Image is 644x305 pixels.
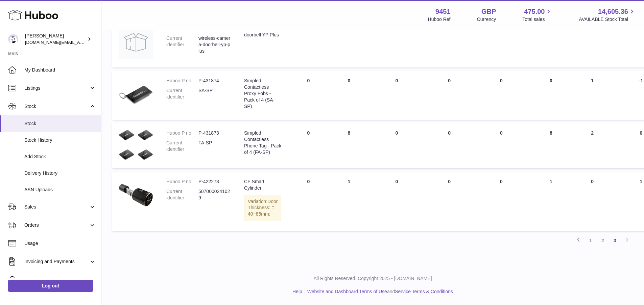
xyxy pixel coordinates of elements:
[435,7,451,16] strong: 9451
[288,71,329,120] td: 0
[198,188,231,201] dd: 5070000241029
[574,71,611,120] td: 1
[609,234,621,247] a: 3
[579,16,636,23] span: AVAILABLE Stock Total
[574,172,611,231] td: 0
[198,140,231,152] dd: FA-SP
[424,71,475,120] td: 0
[25,33,86,46] div: [PERSON_NAME]
[166,140,198,152] dt: Current identifier
[424,172,475,231] td: 0
[477,16,496,23] div: Currency
[522,16,552,23] span: Total sales
[579,7,636,23] a: 14,605.36 AVAILABLE Stock Total
[166,87,198,100] dt: Current identifier
[244,195,281,221] div: Variation:
[329,123,369,168] td: 8
[574,123,611,168] td: 2
[585,234,597,247] a: 1
[119,130,153,160] img: product image
[198,178,231,185] dd: P-422273
[198,87,231,100] dd: SA-SP
[369,71,424,120] td: 0
[166,178,198,185] dt: Huboo P no
[24,222,89,228] span: Orders
[24,187,96,193] span: ASN Uploads
[166,130,198,136] dt: Huboo P no
[288,172,329,231] td: 0
[329,71,369,120] td: 0
[244,78,281,109] div: Simpled Contactless Proxy Fobs - Pack of 4 (SA-SP)
[288,19,329,67] td: 0
[528,123,574,168] td: 8
[369,123,424,168] td: 0
[166,188,198,201] dt: Current identifier
[292,289,302,294] a: Help
[198,130,231,136] dd: P-431873
[481,7,496,16] strong: GBP
[24,137,96,143] span: Stock History
[528,71,574,120] td: 0
[24,258,89,265] span: Invoicing and Payments
[424,19,475,67] td: 0
[25,39,135,45] span: [DOMAIN_NAME][EMAIL_ADDRESS][DOMAIN_NAME]
[24,154,96,160] span: Add Stock
[24,85,89,91] span: Listings
[500,179,503,184] span: 0
[329,19,369,67] td: 0
[522,7,552,23] a: 475.00 Total sales
[528,19,574,67] td: 0
[395,289,453,294] a: Service Terms & Conditions
[119,25,153,59] img: product image
[107,275,639,282] p: All Rights Reserved. Copyright 2025 - [DOMAIN_NAME]
[598,7,628,16] span: 14,605.36
[428,16,451,23] div: Huboo Ref
[500,130,503,136] span: 0
[198,78,231,84] dd: P-431874
[24,277,96,283] span: Cases
[369,172,424,231] td: 0
[198,35,231,54] dd: wireless-camera-doorbell-yp-plus
[248,199,278,217] span: Door Thickness: = 40~85mm;
[244,130,281,156] div: Simpled Contactless Phone Tag - Pack of 4 (FA-SP)
[24,170,96,176] span: Delivery History
[574,19,611,67] td: 0
[24,103,89,110] span: Stock
[307,289,387,294] a: Website and Dashboard Terms of Use
[597,234,609,247] a: 2
[244,25,281,38] div: Wireless camera doorbell YP Plus
[119,178,153,212] img: product image
[288,123,329,168] td: 0
[305,288,453,295] li: and
[424,123,475,168] td: 0
[528,172,574,231] td: 1
[24,204,89,210] span: Sales
[166,35,198,54] dt: Current identifier
[329,172,369,231] td: 1
[119,78,153,111] img: product image
[524,7,545,16] span: 475.00
[24,67,96,73] span: My Dashboard
[24,120,96,127] span: Stock
[8,280,93,292] a: Log out
[500,78,503,83] span: 0
[24,240,96,247] span: Usage
[369,19,424,67] td: 0
[166,78,198,84] dt: Huboo P no
[8,34,18,44] img: amir.ch@gmail.com
[244,178,281,191] div: CF Smart Cylinder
